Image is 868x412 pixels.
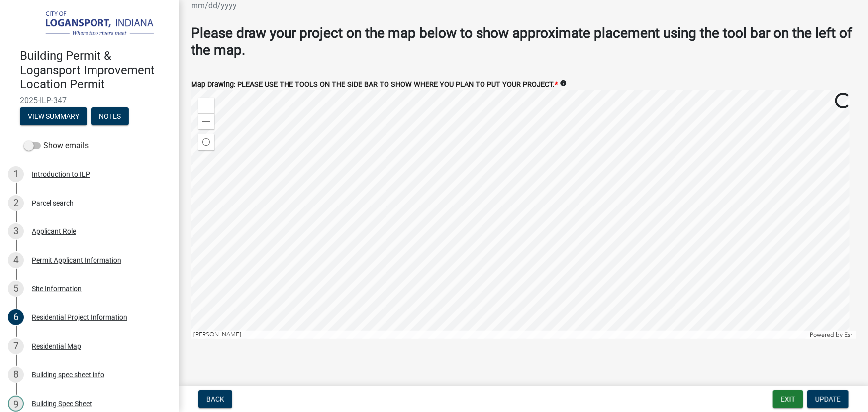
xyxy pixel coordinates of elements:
img: City of Logansport, Indiana [20,10,163,38]
wm-modal-confirm: Summary [20,113,87,121]
div: Powered by [807,331,856,339]
div: 6 [8,309,24,325]
label: Show emails [24,140,89,152]
div: [PERSON_NAME] [191,331,807,339]
div: 7 [8,338,24,354]
div: Residential Map [32,343,81,350]
button: Notes [91,107,129,125]
div: 3 [8,223,24,239]
div: Applicant Role [32,228,76,235]
div: 2 [8,195,24,211]
button: Exit [773,390,803,408]
i: info [560,80,567,87]
a: Esri [844,331,854,338]
div: Parcel search [32,200,74,206]
span: Update [815,395,841,403]
div: Find my location [198,134,214,150]
button: View Summary [20,107,87,125]
button: Update [807,390,849,408]
div: 5 [8,281,24,297]
div: Permit Applicant Information [32,257,121,264]
div: 9 [8,396,24,412]
button: Back [198,390,232,408]
div: Zoom in [198,98,214,113]
div: Residential Project Information [32,314,127,321]
div: Introduction to ILP [32,171,90,178]
span: Back [206,395,224,403]
label: Map Drawing: PLEASE USE THE TOOLS ON THE SIDE BAR TO SHOW WHERE YOU PLAN TO PUT YOUR PROJECT. [191,81,558,88]
h4: Building Permit & Logansport Improvement Location Permit [20,49,171,92]
div: 1 [8,166,24,182]
div: Building spec sheet info [32,371,104,378]
strong: Please draw your project on the map below to show approximate placement using the tool bar on the... [191,25,852,58]
div: Building Spec Sheet [32,400,92,407]
div: Site Information [32,285,82,292]
div: Zoom out [198,113,214,129]
div: 8 [8,367,24,383]
span: 2025-ILP-347 [20,96,159,105]
div: 4 [8,252,24,268]
wm-modal-confirm: Notes [91,113,129,121]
